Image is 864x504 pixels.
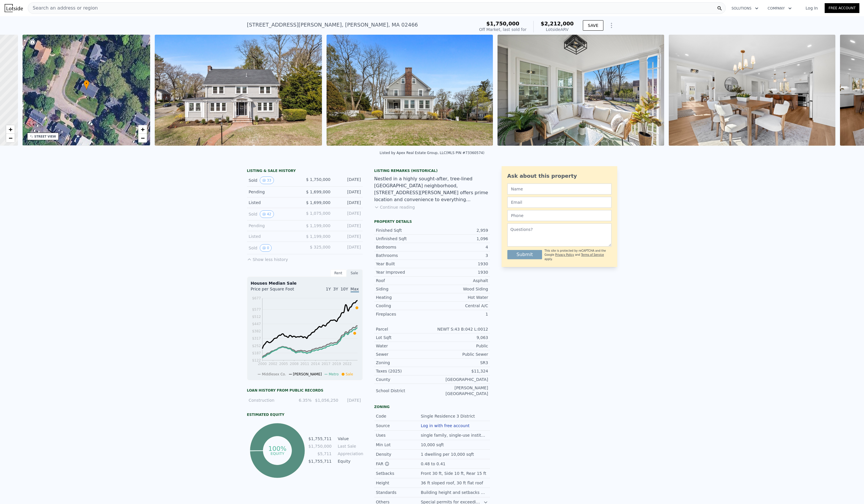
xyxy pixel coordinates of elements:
[308,443,332,449] td: $1,750,000
[432,351,488,357] div: Public Sewer
[432,335,488,340] div: 9,063
[541,21,574,27] span: $2,212,000
[247,254,288,262] button: Show less history
[432,368,488,374] div: $11,324
[335,177,361,184] div: [DATE]
[138,134,147,142] a: Zoom out
[306,211,331,216] span: $ 1,075,000
[262,372,286,376] span: Middlesex Co.
[727,3,763,14] button: Solutions
[376,368,432,374] div: Taxes (2025)
[376,286,432,292] div: Siding
[337,443,363,449] td: Last Sale
[28,5,98,12] span: Search an address or region
[376,261,432,267] div: Year Built
[321,362,330,366] tspan: 2017
[541,27,574,32] div: Lotside ARV
[249,200,300,205] div: Listed
[374,168,490,173] div: Listing Remarks (Historical)
[432,343,488,349] div: Public
[432,326,488,332] div: NEWT S:43 B:042 L:0012
[376,253,432,258] div: Bathrooms
[8,126,12,133] span: +
[479,27,526,32] div: Off Market, last sold for
[330,269,347,277] div: Rent
[421,490,488,495] div: Building height and setbacks apply
[84,80,89,90] div: •
[6,125,15,134] a: Zoom in
[315,397,338,403] div: $1,056,250
[308,458,332,464] td: $1,755,711
[347,269,363,277] div: Sale
[252,296,261,300] tspan: $677
[374,219,490,224] div: Property details
[421,451,475,457] div: 1 dwelling per 10,000 sqft
[421,480,484,486] div: 36 ft sloped roof, 30 ft flat roof
[279,362,288,366] tspan: 2005
[376,269,432,275] div: Year Improved
[247,388,363,393] div: Loan history from public records
[247,412,363,417] div: Estimated Equity
[340,287,348,291] span: 10Y
[308,451,332,457] td: $5,711
[376,294,432,300] div: Heating
[544,249,611,261] div: This site is protected by reCAPTCHA and the Google and apply.
[290,362,299,366] tspan: 2008
[376,311,432,317] div: Fireplaces
[271,451,285,455] tspan: equity
[507,197,611,208] input: Email
[432,253,488,258] div: 3
[310,245,330,249] span: $ 325,000
[432,278,488,283] div: Asphalt
[376,335,432,340] div: Lot Sqft
[249,234,300,239] div: Listed
[376,360,432,366] div: Zoning
[337,458,363,464] td: Equity
[376,278,432,283] div: Roof
[376,470,421,476] div: Setbacks
[249,189,300,195] div: Pending
[507,172,611,180] div: Ask about this property
[251,280,359,286] div: Houses Median Sale
[376,244,432,250] div: Bedrooms
[432,261,488,267] div: 1930
[306,234,331,239] span: $ 1,199,000
[249,177,300,184] div: Sold
[432,244,488,250] div: 4
[507,210,611,221] input: Phone
[432,294,488,300] div: Hot Water
[249,397,288,403] div: Construction
[376,326,432,332] div: Parcel
[374,204,415,210] button: Continue reading
[555,253,574,256] a: Privacy Policy
[507,184,611,194] input: Name
[376,303,432,309] div: Cooling
[432,303,488,309] div: Central A/C
[432,377,488,382] div: [GEOGRAPHIC_DATA]
[346,372,353,376] span: Sale
[308,436,332,442] td: $1,755,711
[252,329,261,333] tspan: $382
[432,227,488,233] div: 2,959
[268,445,287,452] tspan: 100%
[581,253,604,256] a: Terms of Service
[34,134,56,139] div: STREET VIEW
[337,436,363,442] td: Value
[374,175,490,203] div: Nestled in a highly sought-after, tree-lined [GEOGRAPHIC_DATA] neighborhood, [STREET_ADDRESS][PER...
[825,3,859,13] a: Free Account
[252,358,261,362] tspan: $122
[138,125,147,134] a: Zoom in
[300,362,309,366] tspan: 2011
[351,287,359,292] span: Max
[432,311,488,317] div: 1
[306,177,331,182] span: $ 1,750,000
[141,126,145,133] span: +
[252,344,261,348] tspan: $252
[329,372,338,376] span: Metro
[376,423,421,429] div: Source
[5,4,23,12] img: Lotside
[260,177,274,184] button: View historical data
[486,21,519,27] span: $1,750,000
[333,287,338,291] span: 3Y
[432,360,488,366] div: SR3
